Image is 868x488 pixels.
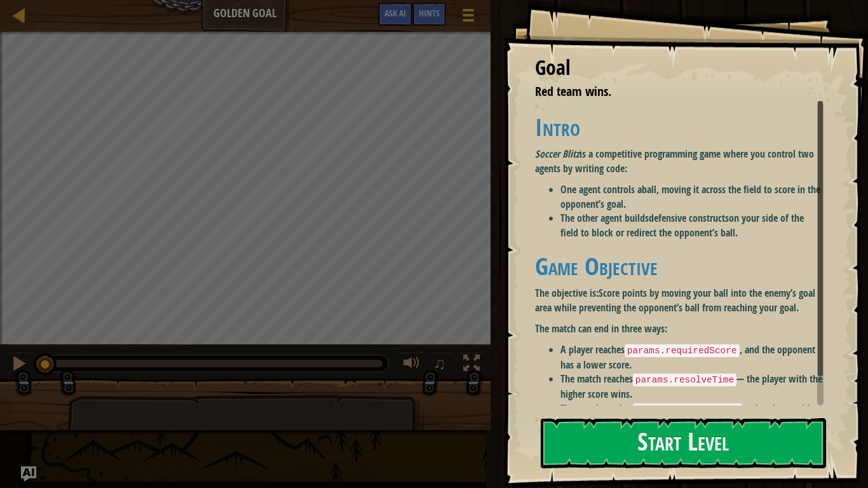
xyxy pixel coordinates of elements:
span: Hints [419,7,440,19]
h1: Intro [535,114,824,140]
li: The other agent builds on your side of the field to block or redirect the opponent’s ball. [560,211,824,240]
h1: Game Objective [535,253,824,280]
li: The match reaches — the player with the higher score wins. [560,402,824,431]
em: Soccer Blitz [535,147,580,161]
button: Adjust volume [399,352,424,378]
button: Toggle fullscreen [459,352,484,378]
code: params.requiredScore [625,344,740,357]
button: ♫ [431,352,452,378]
code: params.maxMatchTime [633,403,742,416]
code: params.resolveTime [633,374,736,386]
span: ♫ [433,354,446,373]
strong: Score points by moving your ball into the enemy’s goal area while preventing the opponent’s ball ... [535,286,815,315]
button: Start Level [541,418,826,468]
li: One agent controls a , moving it across the field to score in the opponent’s goal. [560,182,824,212]
li: The match reaches — the player with the higher score wins. [560,372,824,401]
strong: defensive constructs [649,211,729,225]
span: Ask AI [384,7,406,19]
li: Red team wins. [519,83,820,101]
p: The match can end in three ways: [535,322,824,336]
button: Ask AI [378,3,412,26]
p: is a competitive programming game where you control two agents by writing code: [535,147,824,176]
div: Goal [535,53,824,83]
span: Red team wins. [535,83,611,100]
li: A player reaches , and the opponent has a lower score. [560,342,824,372]
button: Ask AI [21,466,36,482]
p: The objective is: [535,286,824,315]
button: Show game menu [452,3,484,32]
button: Ctrl + P: Pause [6,352,32,378]
strong: ball [642,182,656,196]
